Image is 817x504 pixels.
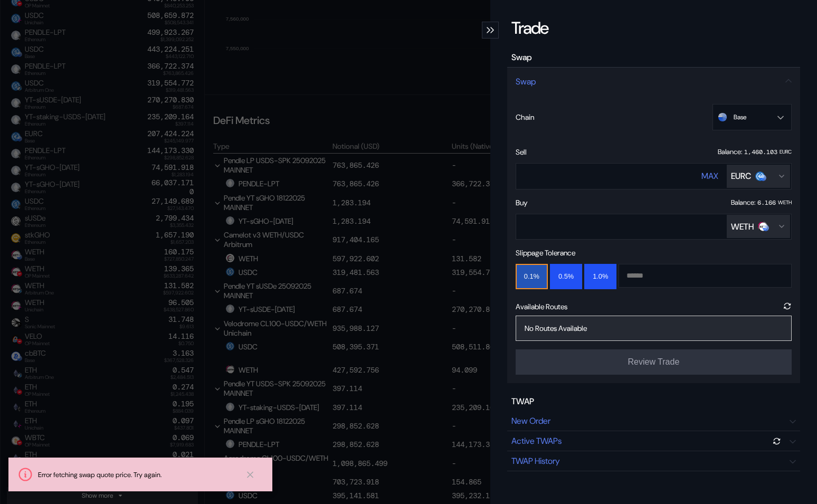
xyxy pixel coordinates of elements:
div: Trade [511,17,548,39]
div: Balance: [718,148,742,156]
div: WETH [778,199,792,206]
div: Sell [516,147,527,157]
div: Available Routes [516,298,567,316]
img: weth.png [758,222,767,231]
img: base-BpWWO12p.svg [763,225,769,231]
div: Base [720,113,746,121]
div: 6.166 [757,198,776,207]
div: EURC [780,149,792,155]
button: 0.5% [550,264,582,289]
button: Open menu for selecting token for payment [727,215,790,238]
button: 0.1% [516,264,548,289]
img: base-BpWWO12p.svg [718,113,727,121]
div: Swap [516,76,536,87]
img: euro.png [755,172,765,181]
div: Active TWAPs [511,435,562,446]
button: Open menu for selecting token for payment [727,165,790,188]
div: Chain [516,112,534,122]
button: Open menu [712,104,792,130]
div: 1,460.103 [744,148,777,156]
div: Error fetching swap quote price. Try again. [38,470,236,479]
div: Slippage Tolerance [516,248,575,258]
div: TWAP History [511,455,560,467]
div: EURC [731,170,751,182]
button: MAX [701,164,718,189]
div: Buy [516,198,527,207]
button: Review Trade [516,349,792,375]
div: Balance: [731,198,755,207]
img: base-BpWWO12p.svg [760,175,766,181]
div: Swap [511,52,532,63]
div: New Order [511,415,550,426]
div: MAX [701,170,718,182]
div: No Routes Available [525,324,587,333]
div: WETH [731,221,754,232]
button: 1.0% [584,264,616,289]
div: TWAP [511,396,534,407]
